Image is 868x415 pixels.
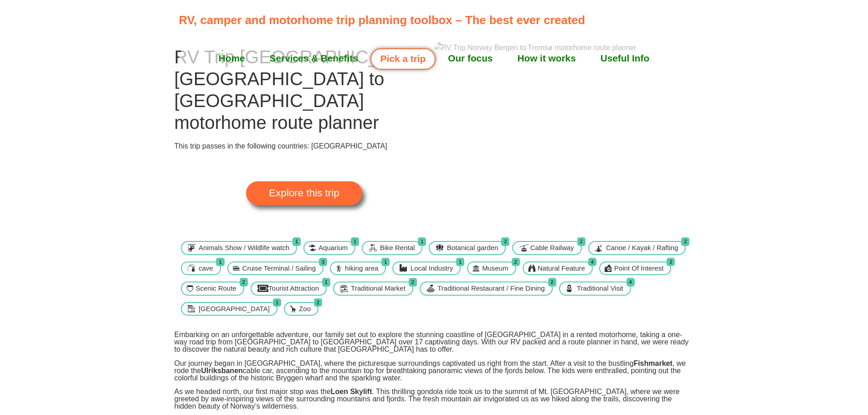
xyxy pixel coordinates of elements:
[316,243,350,253] span: Aquarium
[681,237,689,246] span: 2
[575,283,626,294] span: Traditional Visit
[512,258,520,266] span: 2
[175,142,387,150] span: This trip passes in the following countries: [GEOGRAPHIC_DATA]
[246,181,362,205] a: Explore this trip
[179,47,689,70] nav: Menu
[548,278,556,287] span: 2
[604,243,680,253] span: Canoe / Kayak / Rafting
[175,388,694,410] p: As we headed north, our first major stop was the . This thrilling gondola ride took us to the sum...
[445,243,501,253] span: Botanical garden
[535,263,587,274] span: Natural Feature
[501,237,509,246] span: 2
[240,278,248,287] span: 2
[273,298,281,307] span: 1
[216,258,224,266] span: 1
[528,243,576,253] span: Cable Railway
[349,283,408,294] span: Traditional Market
[378,243,417,253] span: Bike Rental
[269,188,339,198] span: Explore this trip
[196,263,216,274] span: cave
[408,263,455,274] span: Local Industry
[331,388,372,395] strong: Loen Skylift
[196,304,272,314] span: [GEOGRAPHIC_DATA]
[206,47,257,70] a: Home
[418,237,426,246] span: 1
[381,258,390,266] span: 1
[409,278,417,287] span: 2
[196,243,292,253] span: Animals Show / Wildlife watch
[351,237,359,246] span: 1
[612,263,666,274] span: Point Of Interest
[175,331,694,353] p: Embarking on an unforgettable adventure, our family set out to explore the stunning coastline of ...
[314,298,322,307] span: 2
[627,278,635,287] span: 4
[194,283,239,294] span: Scenic Route
[436,47,505,70] a: Our focus
[588,258,596,266] span: 4
[577,237,586,246] span: 2
[179,11,694,29] p: RV, camper and motorhome trip planning toolbox – The best ever created
[435,283,547,294] span: Traditional Restaurant / Fine Dining
[480,263,511,274] span: Museum
[322,278,330,287] span: 1
[588,47,662,70] a: Useful Info
[175,360,694,382] p: Our journey began in [GEOGRAPHIC_DATA], where the picturesque surroundings captivated us right fr...
[319,258,327,266] span: 3
[257,47,370,70] a: Services & Benefits
[633,359,672,367] strong: Fishmarket
[343,263,380,274] span: hiking area
[370,48,436,70] a: Pick a trip
[266,283,321,294] span: Tourist Attraction
[456,258,464,266] span: 1
[175,46,434,133] h1: RV Trip [GEOGRAPHIC_DATA] [GEOGRAPHIC_DATA] to [GEOGRAPHIC_DATA] motorhome route planner
[297,304,313,314] span: Zoo
[667,258,675,266] span: 2
[240,263,318,274] span: Cruise Terminal / Sailing
[201,367,243,374] strong: Ulriksbanen
[505,47,588,70] a: How it works
[293,237,301,246] span: 1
